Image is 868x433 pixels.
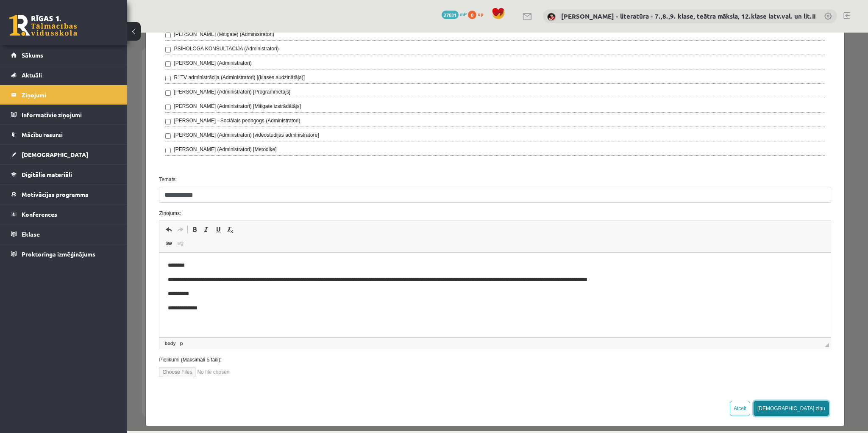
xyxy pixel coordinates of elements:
[47,205,59,216] a: Atsaistīt
[11,125,117,144] a: Mācību resursi
[11,105,117,124] a: Informatīvie ziņojumi
[11,165,117,184] a: Digitālie materiāli
[25,177,710,185] label: Ziņojums:
[22,105,117,124] legend: Informatīvie ziņojumi
[47,41,178,49] label: R1TV administrācija (Administratori) [(klases audzinātāja)]
[47,12,151,20] label: PSIHOLOGA KONSULTĀCIJA (Administratori)
[22,131,63,138] span: Mācību resursi
[22,190,89,198] span: Motivācijas programma
[36,191,47,202] a: Atcelt (vadīšanas taustiņš+Z)
[25,323,710,331] label: Pielikumi (Maksimāli 5 faili):
[73,191,85,202] a: Slīpraksts (vadīšanas taustiņš+I)
[460,11,467,17] span: mP
[32,220,703,305] iframe: Bagātinātā teksta redaktors, wiswyg-editor-47433775623900-1758292693-36
[47,27,124,34] label: [PERSON_NAME] (Administratori)
[11,204,117,224] a: Konferences
[547,13,556,21] img: Sandra Saulīte - literatūra - 7.,8.,9. klase, teātra māksla, 12.klase latv.val. un lit.II
[22,210,57,218] span: Konferences
[603,368,623,383] button: Atcelt
[11,45,117,65] a: Sākums
[468,11,476,19] span: 0
[698,310,702,314] span: Mērogot
[47,70,173,77] label: [PERSON_NAME] (Administratori) [Mitigate izstrādātājs]
[478,11,483,17] span: xp
[97,191,109,202] a: Noņemt stilus
[442,11,467,17] a: 27031 mP
[36,307,50,314] a: body elements
[22,51,43,59] span: Sākums
[22,250,95,258] span: Proktoringa izmēģinājums
[25,143,710,151] label: Temats:
[85,191,97,202] a: Pasvītrojums (vadīšanas taustiņš+U)
[9,15,77,36] a: Rīgas 1. Tālmācības vidusskola
[11,145,117,164] a: [DEMOGRAPHIC_DATA]
[61,191,73,202] a: Treknraksts (vadīšanas taustiņš+B)
[22,171,72,178] span: Digitālie materiāli
[47,99,192,106] label: [PERSON_NAME] (Administratori) [videostudijas administratore]
[22,71,42,79] span: Aktuāli
[11,85,117,105] a: Ziņojumi
[22,85,117,105] legend: Ziņojumi
[11,224,117,244] a: Eklase
[36,205,47,216] a: Saite (vadīšanas taustiņš+K)
[11,65,117,85] a: Aktuāli
[47,113,149,121] label: [PERSON_NAME] (Administratori) [Metodiķe]
[22,230,40,238] span: Eklase
[47,55,163,63] label: [PERSON_NAME] (Administratori) [Programmētājs]
[11,244,117,264] a: Proktoringa izmēģinājums
[626,368,702,383] button: [DEMOGRAPHIC_DATA] ziņu
[442,11,459,19] span: 27031
[47,84,173,92] label: [PERSON_NAME] - Sociālais pedagogs (Administratori)
[11,185,117,204] a: Motivācijas programma
[468,11,487,17] a: 0 xp
[47,191,59,202] a: Atkārtot (vadīšanas taustiņš+Y)
[22,151,88,158] span: [DEMOGRAPHIC_DATA]
[561,12,815,20] a: [PERSON_NAME] - literatūra - 7.,8.,9. klase, teātra māksla, 12.klase latv.val. un lit.II
[51,307,58,314] a: p elements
